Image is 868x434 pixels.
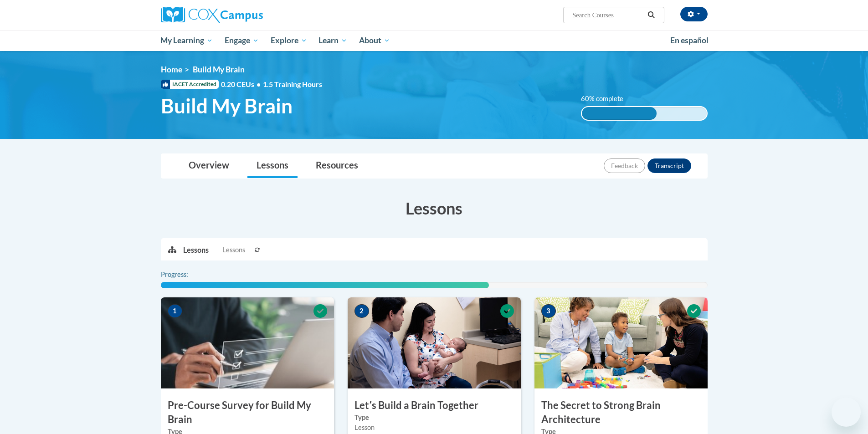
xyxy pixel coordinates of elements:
a: Explore [265,30,313,51]
a: Resources [307,154,367,178]
span: About [359,35,390,46]
span: 1 [168,304,182,318]
span: En español [670,36,709,45]
a: Learn [313,30,353,51]
button: Search [644,10,658,20]
a: Lessons [247,154,298,178]
label: 60% complete [581,94,633,104]
a: Cox Campus [161,7,334,23]
a: My Learning [155,30,219,51]
img: Course Image [348,297,521,388]
p: Lessons [183,245,209,255]
a: Overview [180,154,238,178]
button: Feedback [604,158,645,173]
h3: Lessons [161,197,708,220]
span: My Learning [160,35,213,46]
span: • [257,80,261,88]
a: About [353,30,396,51]
h3: Letʹs Build a Brain Together [348,398,521,413]
label: Progress: [161,270,213,280]
img: Course Image [534,297,708,388]
span: Build My Brain [193,65,245,74]
span: Engage [225,35,259,46]
span: 1.5 Training Hours [263,80,322,88]
h3: Pre-Course Survey for Build My Brain [161,398,334,427]
img: Course Image [161,297,334,388]
span: Build My Brain [161,94,293,118]
iframe: Button to launch messaging window [832,398,861,427]
span: Lessons [222,245,245,255]
span: Explore [271,35,307,46]
img: Cox Campus [161,7,263,23]
span: Learn [318,35,347,46]
a: En español [664,31,714,50]
a: Home [161,65,182,74]
span: 0.20 CEUs [221,79,263,89]
span: 3 [541,304,556,318]
span: IACET Accredited [161,80,219,89]
label: Type [354,413,514,423]
div: 60% complete [582,107,657,120]
a: Engage [219,30,265,51]
span: 2 [354,304,369,318]
input: Search Courses [571,10,644,20]
h3: The Secret to Strong Brain Architecture [534,398,708,427]
button: Account Settings [680,7,708,21]
div: Main menu [147,30,721,51]
button: Transcript [647,158,691,173]
div: Lesson [354,423,514,433]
